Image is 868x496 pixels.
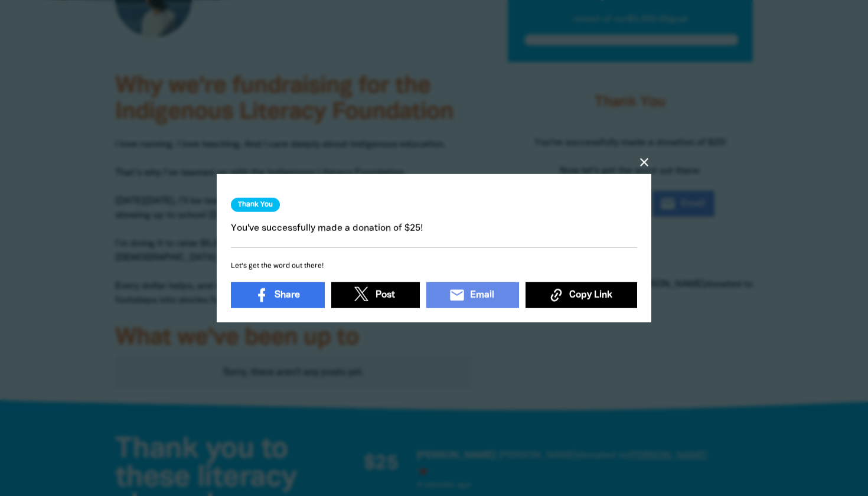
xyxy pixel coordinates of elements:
[470,288,494,302] span: Email
[331,282,420,308] a: Post
[376,288,395,302] span: Post
[231,260,637,273] h6: Let's get the word out there!
[275,288,300,302] span: Share
[569,288,612,302] span: Copy Link
[449,286,465,303] i: email
[426,282,519,308] a: emailEmail
[231,198,280,212] h3: Thank You
[231,282,325,308] a: Share
[637,155,651,169] button: close
[526,282,637,308] button: Copy Link
[231,221,637,236] p: You've successfully made a donation of $25!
